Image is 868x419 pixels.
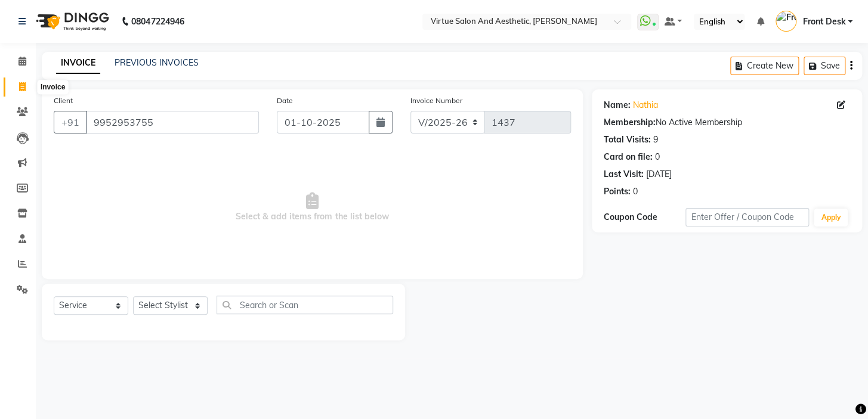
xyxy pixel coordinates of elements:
div: Card on file: [604,151,653,163]
button: Create New [730,57,799,75]
div: Invoice [38,80,68,94]
div: 9 [653,134,658,146]
div: Last Visit: [604,168,644,181]
b: 08047224946 [131,5,184,38]
div: Total Visits: [604,134,651,146]
button: Save [804,57,845,75]
div: Name: [604,99,631,111]
img: Front Desk [776,11,796,32]
label: Client [54,95,73,106]
div: Coupon Code [604,211,686,224]
a: PREVIOUS INVOICES [115,57,199,68]
div: 0 [633,185,638,198]
span: Select & add items from the list below [54,148,571,267]
button: +91 [54,111,87,134]
input: Search or Scan [217,296,393,314]
span: Front Desk [802,15,845,28]
label: Invoice Number [410,95,462,106]
div: 0 [655,151,660,163]
label: Date [277,95,293,106]
input: Search by Name/Mobile/Email/Code [86,111,259,134]
div: No Active Membership [604,116,850,129]
div: [DATE] [646,168,672,181]
div: Membership: [604,116,656,129]
a: Nathia [633,99,658,111]
img: logo [30,5,112,38]
input: Enter Offer / Coupon Code [685,208,809,226]
div: Points: [604,185,631,198]
a: INVOICE [56,52,100,74]
button: Apply [814,209,848,226]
